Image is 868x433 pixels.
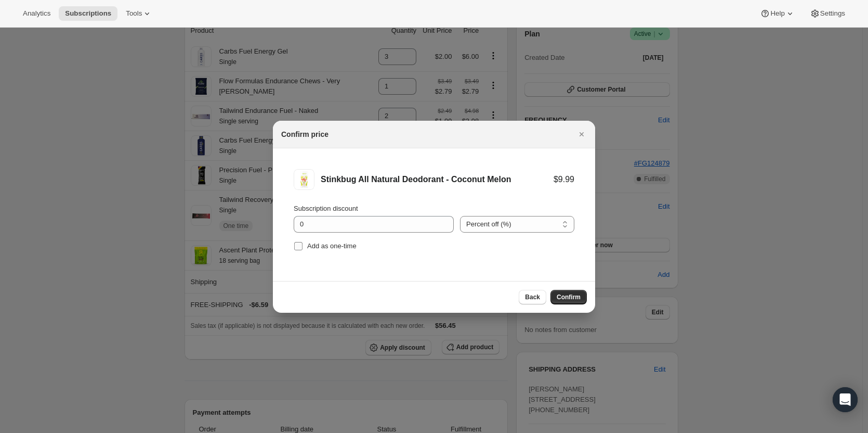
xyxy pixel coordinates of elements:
span: Add as one-time [307,242,357,250]
button: Help [754,6,801,21]
div: $9.99 [554,174,574,185]
button: Tools [120,6,159,21]
span: Settings [820,9,845,18]
button: Close [574,127,589,142]
span: Subscription discount [294,205,358,212]
button: Subscriptions [59,6,117,21]
img: Stinkbug All Natural Deodorant - Coconut Melon [294,169,314,190]
div: Stinkbug All Natural Deodorant - Coconut Melon [321,174,554,185]
span: Subscriptions [65,9,111,18]
h2: Confirm price [281,129,328,139]
div: Open Intercom Messenger [833,387,858,412]
button: Settings [804,6,851,21]
span: Back [525,293,540,301]
span: Tools [126,9,142,18]
button: Confirm [550,290,587,304]
span: Analytics [23,9,50,18]
span: Help [770,9,784,18]
span: Confirm [557,293,581,301]
button: Analytics [17,6,57,21]
button: Back [519,290,546,304]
